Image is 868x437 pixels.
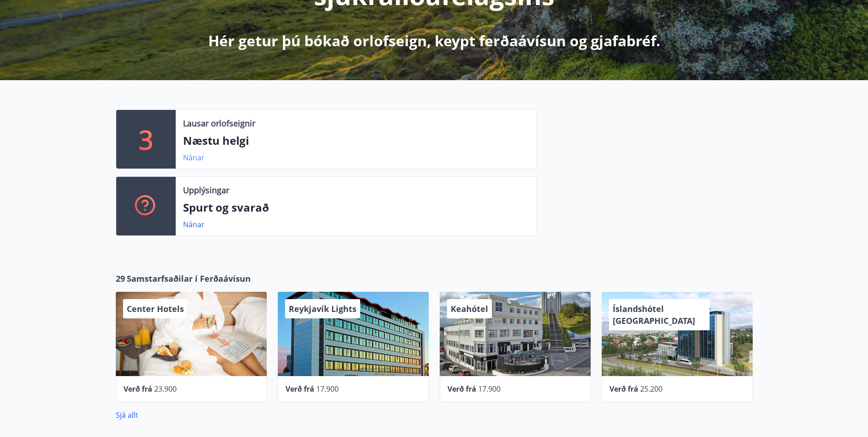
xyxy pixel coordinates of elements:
p: Hér getur þú bókað orlofseign, keypt ferðaávísun og gjafabréf. [208,31,660,51]
span: Center Hotels [127,303,184,314]
span: Verð frá [124,384,152,394]
a: Nánar [183,153,205,163]
p: Lausar orlofseignir [183,117,255,129]
p: Upplýsingar [183,184,229,196]
span: Verð frá [609,384,638,394]
span: Reykjavík Lights [289,303,356,314]
span: 29 [116,273,125,284]
span: Samstarfsaðilar í Ferðaávísun [127,273,251,284]
span: Verð frá [286,384,314,394]
a: Sjá allt [116,410,138,420]
span: 23.900 [154,384,177,394]
p: 3 [139,122,153,157]
p: Næstu helgi [183,133,529,148]
span: Íslandshótel [GEOGRAPHIC_DATA] [613,303,695,326]
span: 17.900 [316,384,339,394]
a: Nánar [183,219,205,229]
span: 25.200 [640,384,663,394]
span: Keahótel [451,303,488,314]
p: Spurt og svarað [183,200,529,215]
span: Verð frá [447,384,476,394]
span: 17.900 [478,384,501,394]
